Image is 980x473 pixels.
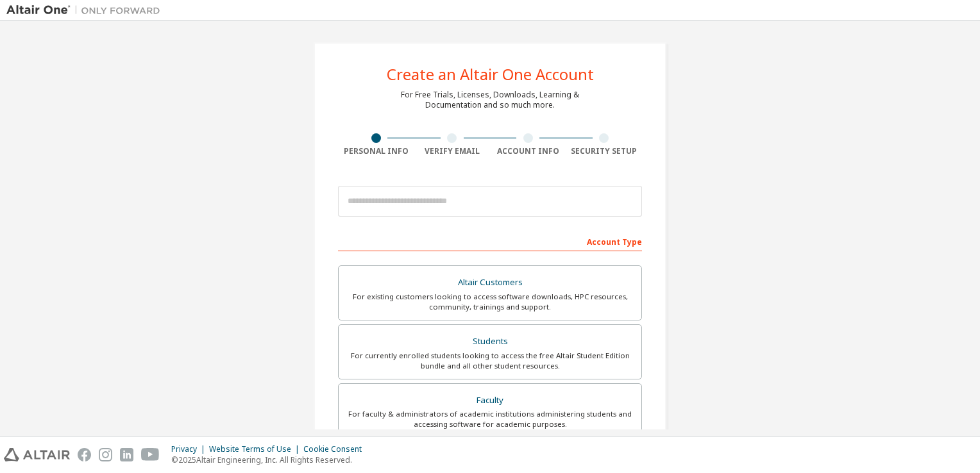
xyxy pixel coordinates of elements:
[120,448,133,461] img: linkedin.svg
[346,333,634,351] div: Students
[303,444,369,454] div: Cookie Consent
[387,67,594,82] div: Create an Altair One Account
[171,444,209,454] div: Privacy
[414,146,491,156] div: Verify Email
[6,4,167,17] img: Altair One
[346,392,634,410] div: Faculty
[346,292,634,312] div: For existing customers looking to access software downloads, HPC resources, community, trainings ...
[490,146,566,156] div: Account Info
[171,454,369,465] p: © 2025 Altair Engineering, Inc. All Rights Reserved.
[346,409,634,429] div: For faculty & administrators of academic institutions administering students and accessing softwa...
[401,90,579,110] div: For Free Trials, Licenses, Downloads, Learning & Documentation and so much more.
[99,448,112,461] img: instagram.svg
[209,444,303,454] div: Website Terms of Use
[346,274,634,292] div: Altair Customers
[338,231,642,251] div: Account Type
[78,448,91,461] img: facebook.svg
[566,146,643,156] div: Security Setup
[338,146,414,156] div: Personal Info
[141,448,160,461] img: youtube.svg
[4,448,70,461] img: altair_logo.svg
[346,351,634,371] div: For currently enrolled students looking to access the free Altair Student Edition bundle and all ...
